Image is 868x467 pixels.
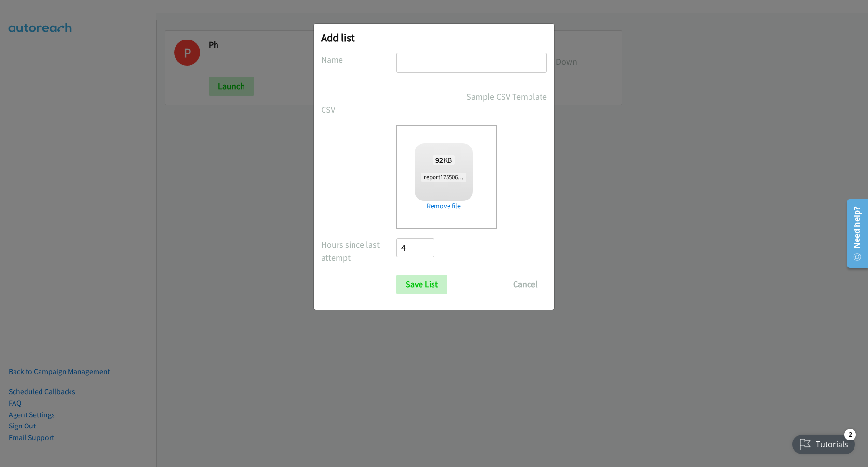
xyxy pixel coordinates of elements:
iframe: Checklist [787,425,861,460]
iframe: Resource Center [841,195,868,272]
a: Remove file [415,201,473,211]
span: report1755061512532.csv [421,173,490,182]
label: CSV [321,103,396,116]
button: Cancel [504,275,547,294]
input: Save List [396,275,447,294]
strong: 92 [435,155,443,165]
span: KB [433,155,455,165]
h2: Add list [321,31,547,44]
label: Hours since last attempt [321,238,396,264]
a: Sample CSV Template [466,90,547,103]
label: Name [321,53,396,66]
